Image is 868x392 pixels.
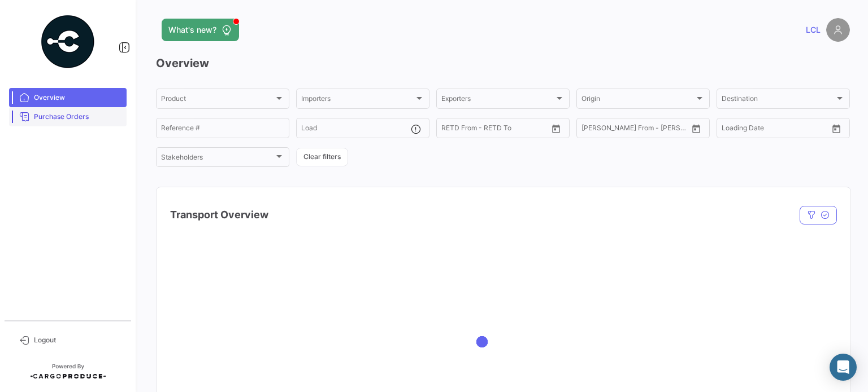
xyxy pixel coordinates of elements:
span: Overview [34,93,122,103]
span: Purchase Orders [34,112,122,122]
input: To [465,126,516,134]
span: Importers [301,96,414,104]
button: Open calendar [548,120,565,137]
button: Open calendar [828,120,845,137]
span: Logout [34,335,122,345]
span: What's new? [168,24,216,36]
span: Stakeholders [161,155,274,163]
h4: Transport Overview [170,207,268,223]
input: From [581,126,597,134]
div: Abrir Intercom Messenger [830,354,857,381]
span: Exporters [441,96,554,104]
input: From [441,126,457,134]
span: LCL [806,24,821,36]
span: Origin [581,96,695,104]
a: Overview [9,88,127,107]
img: placeholder-user.png [826,18,850,42]
span: Product [161,96,274,104]
button: What's new? [162,19,239,41]
span: Destination [722,96,835,104]
button: Open calendar [688,120,705,137]
h3: Overview [156,55,850,71]
input: From [722,126,737,134]
button: Clear filters [296,148,348,166]
input: To [745,126,796,134]
input: To [605,126,656,134]
img: powered-by.png [40,14,96,70]
a: Purchase Orders [9,107,127,126]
